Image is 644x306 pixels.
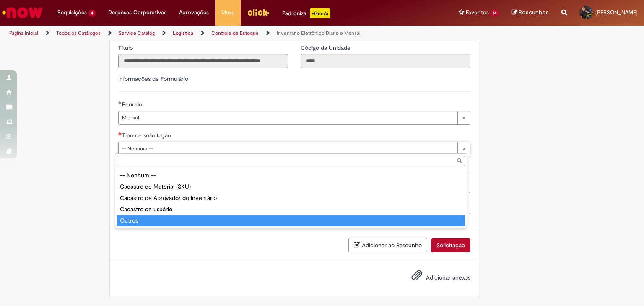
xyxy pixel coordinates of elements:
div: Cadastro de Aprovador do Inventário [117,192,465,204]
div: -- Nenhum -- [117,170,465,181]
div: Outros [117,215,465,226]
div: Cadastro de Material (SKU) [117,181,465,192]
ul: Tipo de solicitação [115,168,467,228]
div: Cadastro de usuário [117,204,465,215]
